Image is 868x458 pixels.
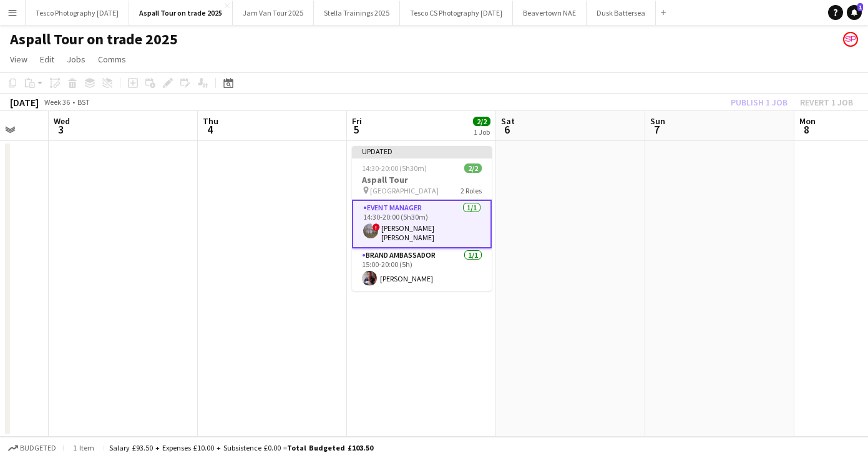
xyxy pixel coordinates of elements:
[203,115,218,127] span: Thu
[54,115,70,127] span: Wed
[10,96,39,109] div: [DATE]
[129,1,233,25] button: Aspall Tour on trade 2025
[352,115,362,127] span: Fri
[314,1,400,25] button: Stella Trainings 2025
[40,54,54,65] span: Edit
[650,115,665,127] span: Sun
[26,1,129,25] button: Tesco Photography [DATE]
[352,146,492,291] app-job-card: Updated14:30-20:00 (5h30m)2/2Aspall Tour [GEOGRAPHIC_DATA]2 RolesEvent Manager1/114:30-20:00 (5h3...
[98,54,126,65] span: Comms
[77,97,90,107] div: BST
[847,5,862,20] a: 1
[474,127,490,137] div: 1 Job
[464,163,482,173] span: 2/2
[473,117,490,126] span: 2/2
[62,51,90,67] a: Jobs
[513,1,587,25] button: Beavertown NAE
[499,122,515,137] span: 6
[362,163,427,173] span: 14:30-20:00 (5h30m)
[797,122,816,137] span: 8
[233,1,314,25] button: Jam Van Tour 2025
[109,443,373,452] div: Salary £93.50 + Expenses £10.00 + Subsistence £0.00 =
[843,32,858,47] app-user-avatar: Soozy Peters
[501,115,515,127] span: Sat
[461,186,482,195] span: 2 Roles
[10,54,27,65] span: View
[35,51,59,67] a: Edit
[93,51,131,67] a: Comms
[52,122,70,137] span: 3
[352,146,492,156] div: Updated
[352,200,492,248] app-card-role: Event Manager1/114:30-20:00 (5h30m)![PERSON_NAME] [PERSON_NAME]
[648,122,665,137] span: 7
[352,174,492,185] h3: Aspall Tour
[370,186,439,195] span: [GEOGRAPHIC_DATA]
[67,54,85,65] span: Jobs
[373,223,380,231] span: !
[10,30,178,49] h1: Aspall Tour on trade 2025
[201,122,218,137] span: 4
[41,97,72,107] span: Week 36
[587,1,656,25] button: Dusk Battersea
[5,51,32,67] a: View
[352,248,492,291] app-card-role: Brand Ambassador1/115:00-20:00 (5h)[PERSON_NAME]
[20,444,56,452] span: Budgeted
[400,1,513,25] button: Tesco CS Photography [DATE]
[6,441,58,455] button: Budgeted
[350,122,362,137] span: 5
[287,443,373,452] span: Total Budgeted £103.50
[799,115,816,127] span: Mon
[69,443,99,452] span: 1 item
[857,3,863,11] span: 1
